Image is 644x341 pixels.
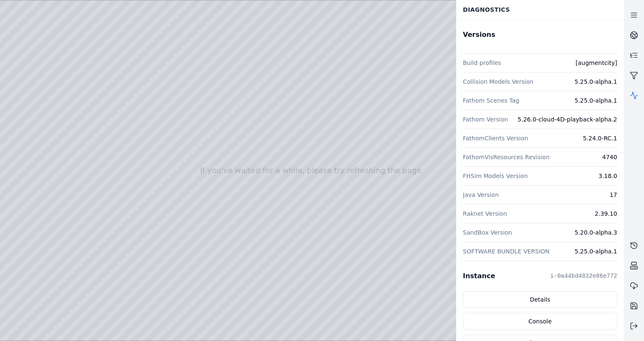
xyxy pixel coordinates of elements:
a: Console [463,313,617,330]
dt: SOFTWARE BUNDLE VERSION [463,247,550,256]
dt: FathomClients Version [463,134,528,142]
dt: FHSim Models Version [463,172,528,180]
dt: Fathom Version [463,115,508,124]
dt: Raknet Version [463,209,507,218]
dd: 5.25.0-alpha.1 [574,247,617,256]
dd: 5.26.0-cloud-4D-playback-alpha.2 [518,115,617,124]
dt: SandBox Version [463,228,512,237]
dd: 5.25.0-alpha.1 [574,77,617,86]
dt: Java Version [463,191,499,199]
dt: Build profiles [463,59,501,67]
dd: 3.18.0 [598,172,617,180]
pre: i-0a44bd4832e86e772 [550,272,617,280]
h2: Instance [463,271,495,281]
dd: [augmentcity] [576,59,617,67]
div: Diagnostics [458,2,622,18]
a: Details [463,291,617,308]
dd: 5.20.0-alpha.3 [574,228,617,237]
h2: Versions [463,30,617,40]
dt: FathomVisResources Revision [463,153,550,161]
dt: Collision Models Version [463,77,533,86]
dd: 4740 [602,153,617,161]
dd: 5.25.0-alpha.1 [574,96,617,105]
dd: 5.24.0-RC.1 [583,134,617,142]
dd: 2.39.10 [595,209,617,218]
dd: 17 [610,191,617,199]
dt: Fathom Scenes Tag [463,96,519,105]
